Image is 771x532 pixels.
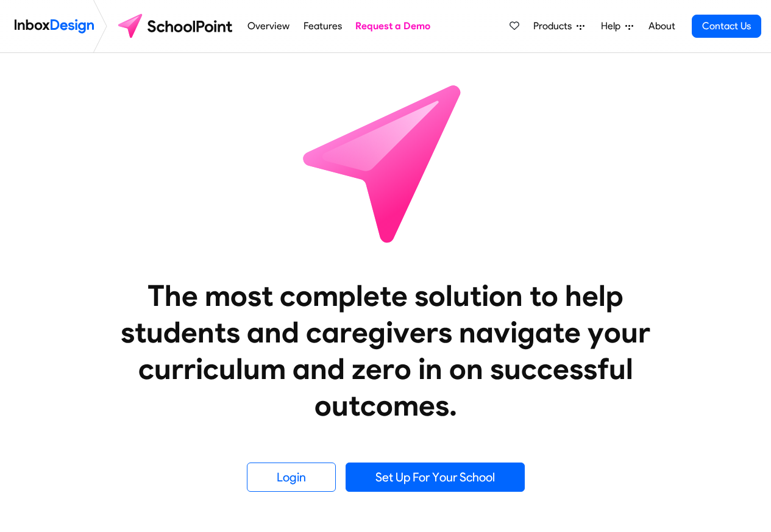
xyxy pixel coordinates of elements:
[692,15,761,38] a: Contact Us
[300,14,345,38] a: Features
[346,463,525,492] a: Set Up For Your School
[96,277,675,424] heading: The most complete solution to help students and caregivers navigate your curriculum and zero in o...
[596,14,638,38] a: Help
[112,12,241,41] img: schoolpoint logo
[601,19,625,34] span: Help
[533,19,577,34] span: Products
[352,14,434,38] a: Request a Demo
[244,14,293,38] a: Overview
[276,53,496,272] img: icon_schoolpoint.svg
[528,14,589,38] a: Products
[247,463,336,492] a: Login
[645,14,678,38] a: About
